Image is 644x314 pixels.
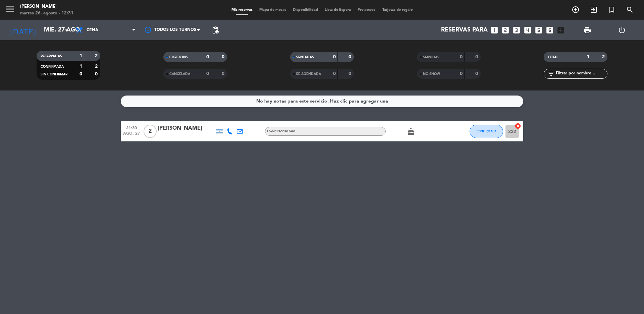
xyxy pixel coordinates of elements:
strong: 0 [348,71,353,76]
span: Tarjetas de regalo [379,8,416,12]
strong: 0 [475,55,479,59]
strong: 1 [79,64,82,69]
span: 21:30 [123,124,140,131]
i: arrow_drop_down [62,26,70,34]
strong: 0 [333,55,336,59]
strong: 0 [460,55,463,59]
span: Pre-acceso [354,8,379,12]
i: [DATE] [5,23,41,38]
strong: 0 [348,55,353,59]
strong: 1 [79,54,82,58]
span: CONFIRMADA [477,129,496,133]
i: cake [407,127,415,135]
strong: 2 [95,64,99,69]
strong: 0 [475,71,479,76]
i: menu [5,4,15,14]
span: 2 [144,125,157,138]
i: filter_list [547,70,555,78]
span: pending_actions [211,26,219,34]
span: TOTAL [548,56,558,59]
button: CONFIRMADA [470,125,503,138]
strong: 0 [222,55,226,59]
i: add_box [556,26,565,35]
strong: 0 [333,71,336,76]
i: exit_to_app [590,6,598,14]
div: [PERSON_NAME] [20,3,73,10]
span: Mapa de mesas [256,8,289,12]
span: Mis reservas [228,8,256,12]
i: looks_4 [523,26,532,35]
span: SALON PLANTA ALTA [267,130,295,132]
strong: 1 [587,55,589,59]
i: looks_6 [545,26,554,35]
span: SENTADAS [296,56,314,59]
i: turned_in_not [608,6,616,14]
strong: 0 [460,71,463,76]
div: LOG OUT [604,20,639,40]
span: CANCELADA [169,72,190,76]
span: NO SHOW [423,72,440,76]
span: Disponibilidad [289,8,321,12]
i: looks_two [501,26,510,35]
span: Reservas para [441,27,488,34]
span: CHECK INS [169,56,188,59]
strong: 0 [206,71,209,76]
strong: 2 [95,54,99,58]
strong: 0 [222,71,226,76]
strong: 0 [79,72,82,76]
i: looks_3 [512,26,521,35]
span: print [583,26,591,34]
span: CONFIRMADA [41,65,64,68]
i: looks_5 [534,26,543,35]
span: RESERVADAS [41,55,62,58]
i: power_settings_new [618,26,626,34]
i: add_circle_outline [572,6,580,14]
strong: 0 [95,72,99,76]
div: martes 26. agosto - 12:31 [20,10,73,17]
span: Cena [87,28,98,33]
span: RE AGENDADA [296,72,321,76]
strong: 0 [206,55,209,59]
span: SERVIDAS [423,56,439,59]
span: SIN CONFIRMAR [41,73,67,76]
div: No hay notas para este servicio. Haz clic para agregar una [256,98,388,105]
input: Filtrar por nombre... [555,70,607,77]
strong: 2 [602,55,606,59]
i: search [626,6,634,14]
span: ago. 27 [123,131,140,139]
i: looks_one [490,26,499,35]
div: [PERSON_NAME] [158,124,215,133]
span: Lista de Espera [321,8,354,12]
i: cancel [515,123,521,129]
button: menu [5,4,15,16]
